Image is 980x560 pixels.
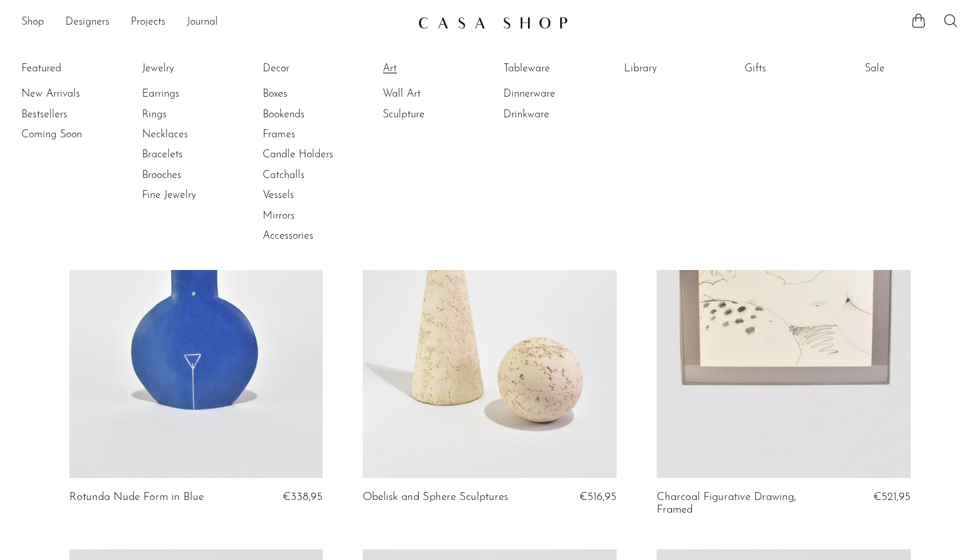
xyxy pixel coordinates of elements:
[142,127,242,142] a: Necklaces
[21,84,121,145] ul: Featured
[142,59,242,206] ul: Jewelry
[383,87,483,101] a: Wall Art
[263,147,363,162] a: Candle Holders
[503,87,603,101] a: Dinnerware
[873,491,911,503] span: €521,95
[21,11,407,34] ul: NEW HEADER MENU
[187,14,218,31] a: Journal
[383,61,483,76] a: Art
[657,491,827,516] a: Charcoal Figurative Drawing, Framed
[21,11,407,34] nav: Desktop navigation
[383,59,483,125] ul: Art
[263,61,363,76] a: Decor
[263,87,363,101] a: Boxes
[131,14,165,31] a: Projects
[142,147,242,162] a: Bracelets
[263,229,363,243] a: Accessories
[142,168,242,183] a: Brooches
[383,107,483,122] a: Sculpture
[142,188,242,203] a: Fine Jewelry
[142,61,242,76] a: Jewelry
[263,127,363,142] a: Frames
[624,59,724,84] ul: Library
[21,87,121,101] a: New Arrivals
[745,61,845,76] a: Gifts
[263,209,363,223] a: Mirrors
[624,61,724,76] a: Library
[579,491,617,503] span: €516,95
[69,491,204,503] a: Rotunda Nude Form in Blue
[263,107,363,122] a: Bookends
[263,188,363,203] a: Vessels
[142,107,242,122] a: Rings
[263,168,363,183] a: Catchalls
[65,14,109,31] a: Designers
[283,491,323,503] span: €338,95
[865,61,965,76] a: Sale
[21,127,121,142] a: Coming Soon
[503,107,603,122] a: Drinkware
[503,59,603,125] ul: Tableware
[142,87,242,101] a: Earrings
[21,107,121,122] a: Bestsellers
[503,61,603,76] a: Tableware
[263,59,363,247] ul: Decor
[21,14,44,31] a: Shop
[745,59,845,84] ul: Gifts
[363,491,508,503] a: Obelisk and Sphere Sculptures
[865,59,965,84] ul: Sale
